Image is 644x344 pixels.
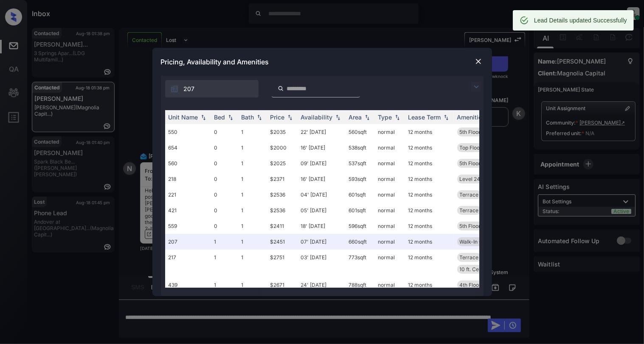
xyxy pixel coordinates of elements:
td: 0 [211,124,238,140]
td: $2536 [267,187,298,203]
td: 593 sqft [346,171,375,187]
td: 550 [165,124,211,140]
td: 24' [DATE] [298,277,346,293]
td: normal [375,218,405,234]
img: sorting [334,114,342,120]
div: Availability [301,114,333,121]
img: close [474,57,483,66]
td: 22' [DATE] [298,124,346,140]
td: 538 sqft [346,140,375,155]
td: normal [375,187,405,203]
td: 0 [211,218,238,234]
div: Lease Term [408,114,441,121]
td: 421 [165,203,211,218]
span: Top Floor [460,144,482,151]
span: 207 [184,84,195,94]
td: 1 [238,171,267,187]
span: Terrace [460,254,479,261]
td: 1 [238,234,267,250]
img: icon-zuma [471,82,481,92]
div: Unit Name [169,114,198,121]
td: 1 [238,140,267,155]
td: 12 months [405,234,454,250]
img: sorting [286,114,294,120]
td: 1 [238,218,267,234]
img: sorting [393,114,402,120]
td: $2451 [267,234,298,250]
td: 12 months [405,203,454,218]
td: normal [375,140,405,155]
div: Bath [242,114,254,121]
td: $2035 [267,124,298,140]
span: 5th Floor [460,160,481,166]
td: normal [375,234,405,250]
td: 773 sqft [346,250,375,277]
td: 03' [DATE] [298,250,346,277]
td: $2671 [267,277,298,293]
td: 601 sqft [346,203,375,218]
td: 218 [165,171,211,187]
td: 439 [165,277,211,293]
td: 1 [238,277,267,293]
td: 560 sqft [346,124,375,140]
td: normal [375,250,405,277]
img: icon-zuma [278,85,284,92]
img: sorting [363,114,371,120]
td: 1 [211,250,238,277]
td: 559 [165,218,211,234]
div: Lead Details updated Successfully [534,13,627,28]
td: 596 sqft [346,218,375,234]
td: 16' [DATE] [298,140,346,155]
td: 660 sqft [346,234,375,250]
td: 12 months [405,171,454,187]
td: $2751 [267,250,298,277]
img: icon-zuma [170,85,179,93]
td: 12 months [405,250,454,277]
td: 07' [DATE] [298,234,346,250]
td: 560 [165,155,211,171]
div: Area [349,114,362,121]
td: normal [375,124,405,140]
td: 207 [165,234,211,250]
td: 654 [165,140,211,155]
td: 05' [DATE] [298,203,346,218]
td: normal [375,155,405,171]
td: normal [375,203,405,218]
span: Level 24 [460,176,481,182]
td: 18' [DATE] [298,218,346,234]
div: Type [378,114,392,121]
td: 04' [DATE] [298,187,346,203]
span: 4th Floor [460,282,481,288]
td: 537 sqft [346,155,375,171]
td: 0 [211,187,238,203]
td: $2371 [267,171,298,187]
td: $2411 [267,218,298,234]
td: 221 [165,187,211,203]
td: 0 [211,140,238,155]
img: sorting [442,114,450,120]
td: normal [375,277,405,293]
img: sorting [199,114,208,120]
td: 1 [238,203,267,218]
div: Bed [214,114,225,121]
div: Pricing, Availability and Amenities [152,48,492,76]
td: 12 months [405,277,454,293]
td: 1 [238,187,267,203]
span: 10 ft. Ceilings [460,266,492,272]
td: 1 [238,124,267,140]
td: $2000 [267,140,298,155]
td: 16' [DATE] [298,171,346,187]
span: 5th Floor [460,129,481,135]
td: 0 [211,171,238,187]
div: Amenities [457,114,486,121]
td: 0 [211,203,238,218]
td: normal [375,171,405,187]
td: 12 months [405,124,454,140]
td: 217 [165,250,211,277]
img: sorting [226,114,235,120]
td: 601 sqft [346,187,375,203]
td: 1 [211,234,238,250]
td: 1 [238,155,267,171]
td: 12 months [405,218,454,234]
td: 12 months [405,140,454,155]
